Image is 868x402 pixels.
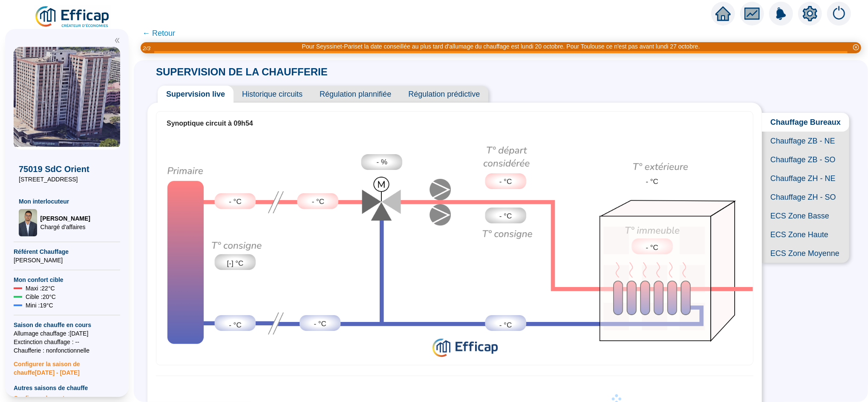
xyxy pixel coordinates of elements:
[762,113,849,132] span: Chauffage Bureaux
[143,45,150,52] i: 2 / 3
[762,225,849,244] span: ECS Zone Haute
[762,207,849,225] span: ECS Zone Basse
[19,209,37,236] img: Chargé d'affaires
[769,2,793,26] img: alerts
[762,150,849,169] span: Chauffage ZB - SO
[312,196,324,207] span: - °C
[158,86,234,103] span: Supervision live
[167,118,743,129] div: Synoptique circuit à 09h54
[377,157,387,167] span: - %
[14,256,120,264] span: [PERSON_NAME]
[499,320,512,330] span: - °C
[19,175,115,184] span: [STREET_ADDRESS]
[147,66,336,78] span: SUPERVISION DE LA CHAUFFERIE
[114,37,120,43] span: double-left
[40,223,90,231] span: Chargé d'affaires
[229,320,241,330] span: - °C
[19,163,115,175] span: 75019 SdC Orient
[302,42,700,51] div: Pour Seyssinet-Pariset la date conseillée au plus tard d'allumage du chauffage est lundi 20 octob...
[14,329,120,338] span: Allumage chauffage : [DATE]
[34,5,111,29] img: efficap energie logo
[762,132,849,150] span: Chauffage ZB - NE
[762,169,849,188] span: Chauffage ZH - NE
[14,321,120,329] span: Saison de chauffe en cours
[499,176,512,187] span: - °C
[14,346,120,355] span: Chaufferie : non fonctionnelle
[853,44,859,50] span: close-circle
[827,2,851,26] img: alerts
[156,135,753,362] div: Synoptique
[311,86,400,103] span: Régulation plannifiée
[14,384,120,392] span: Autres saisons de chauffe
[142,27,175,39] span: ← Retour
[19,197,115,206] span: Mon interlocuteur
[26,284,55,293] span: Maxi : 22 °C
[40,214,90,223] span: [PERSON_NAME]
[715,6,731,21] span: home
[400,86,488,103] span: Régulation prédictive
[744,6,760,21] span: fund
[762,188,849,207] span: Chauffage ZH - SO
[14,338,120,346] span: Exctinction chauffage : --
[26,293,56,301] span: Cible : 20 °C
[762,244,849,263] span: ECS Zone Moyenne
[646,176,658,187] span: - °C
[314,319,326,329] span: - °C
[802,6,818,21] span: setting
[14,355,120,377] span: Configurer la saison de chauffe [DATE] - [DATE]
[14,247,120,256] span: Référent Chauffage
[14,276,120,284] span: Mon confort cible
[227,258,244,269] span: [-] °C
[156,135,753,362] img: circuit-supervision.724c8d6b72cc0638e748.png
[229,196,241,207] span: - °C
[499,211,512,221] span: - °C
[26,301,53,310] span: Mini : 19 °C
[234,86,311,103] span: Historique circuits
